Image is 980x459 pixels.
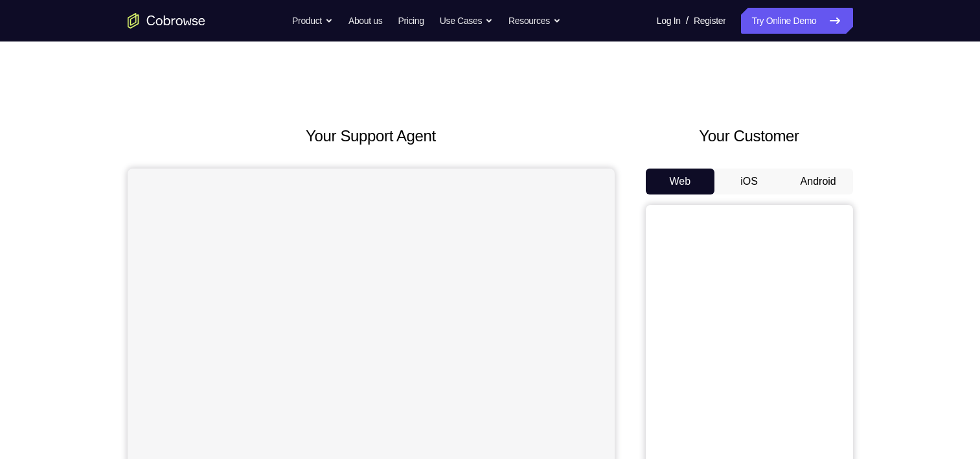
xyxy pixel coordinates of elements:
[784,169,853,194] button: Android
[348,8,382,34] a: About us
[714,169,784,194] button: iOS
[508,8,561,34] button: Resources
[646,124,853,148] h2: Your Customer
[440,8,493,34] button: Use Cases
[646,169,715,194] button: Web
[398,8,424,34] a: Pricing
[128,124,615,148] h2: Your Support Agent
[657,8,681,34] a: Log In
[686,13,689,29] span: /
[128,13,205,29] a: Go to the home page
[694,8,725,34] a: Register
[292,8,333,34] button: Product
[741,8,852,34] a: Try Online Demo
